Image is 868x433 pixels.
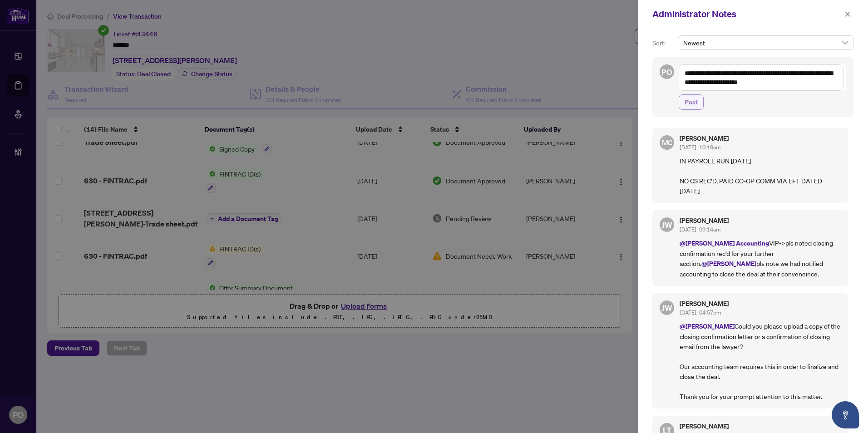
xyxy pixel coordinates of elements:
p: VIP->pls noted closing confirmation rec'd for your further acction. pls note we had notified acco... [680,238,841,279]
span: close [844,11,851,17]
span: @[PERSON_NAME] Accounting [680,239,769,247]
span: JW [661,218,672,231]
span: [DATE], 04:57pm [680,309,721,316]
h5: [PERSON_NAME] [680,217,841,224]
p: Could you please upload a copy of the closing confirmation letter or a confirmation of closing em... [680,321,841,401]
span: JW [661,301,672,314]
span: Newest [683,36,848,49]
button: Open asap [832,401,859,428]
span: PO [661,65,672,78]
p: Sort: [652,38,674,48]
span: [DATE], 09:14am [680,226,720,233]
h5: [PERSON_NAME] [680,423,841,429]
h5: [PERSON_NAME] [680,135,841,142]
p: IN PAYROLL RUN [DATE] NO CS REC’D, PAID CO-OP COMM VIA EFT DATED [DATE] [680,156,841,196]
h5: [PERSON_NAME] [680,300,841,307]
span: Post [685,95,698,109]
span: @[PERSON_NAME] [701,259,756,268]
span: MC [661,137,672,148]
button: Post [679,94,704,110]
span: [DATE], 10:18am [680,144,720,151]
div: Administrator Notes [652,7,842,21]
span: @[PERSON_NAME] [680,322,735,330]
